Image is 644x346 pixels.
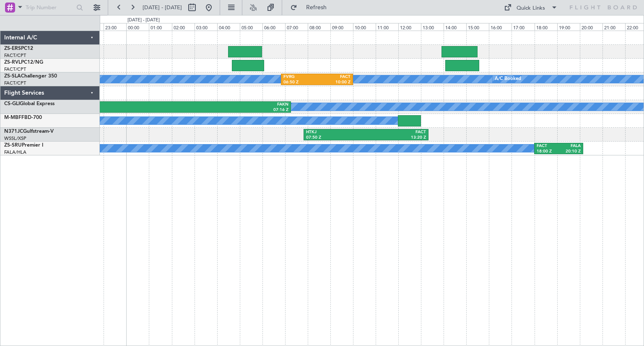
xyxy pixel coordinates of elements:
div: 13:20 Z [366,135,426,141]
div: 15:00 [466,23,489,31]
a: FALA/HLA [4,149,26,155]
div: 10:00 [353,23,376,31]
button: Refresh [286,1,337,14]
button: Quick Links [500,1,562,14]
div: 11:00 [376,23,398,31]
div: 13:00 [421,23,444,31]
div: 03:00 [195,23,217,31]
div: 12:00 [398,23,421,31]
div: 19:00 [557,23,580,31]
div: FVRG [283,74,317,80]
div: 10:00 Z [317,80,351,85]
span: CS-GLI [4,101,20,106]
span: M-MBFF [4,115,24,120]
div: 09:00 [330,23,353,31]
div: Quick Links [517,4,545,13]
div: 00:00 [126,23,149,31]
div: FALA [558,143,581,149]
span: ZS-RVL [4,60,21,65]
a: FACT/CPT [4,66,26,72]
a: ZS-SLAChallenger 350 [4,74,57,79]
div: 17:00 [512,23,534,31]
input: Trip Number [26,1,74,14]
div: 07:16 Z [145,107,288,113]
a: CS-GLIGlobal Express [4,101,55,106]
span: N371JC [4,129,23,134]
div: A/C Booked [495,73,521,85]
div: 07:50 Z [306,135,366,141]
div: 05:00 [240,23,262,31]
div: 21:00 [602,23,625,31]
div: FACT [317,74,351,80]
div: 07:00 [285,23,308,31]
div: 08:00 [308,23,330,31]
span: Refresh [299,5,334,10]
span: ZS-ERS [4,46,21,51]
a: N371JCGulfstream-V [4,129,54,134]
div: HTKJ [306,129,366,135]
a: FACT/CPT [4,80,26,86]
div: 01:00 [149,23,171,31]
div: 04:00 [217,23,240,31]
div: 20:10 Z [558,149,581,155]
span: [DATE] - [DATE] [143,4,182,11]
a: M-MBFFBD-700 [4,115,42,120]
div: [DATE] - [DATE] [127,17,160,24]
a: ZS-SRUPremier I [4,143,43,148]
a: ZS-ERSPC12 [4,46,33,51]
div: 23:00 [104,23,126,31]
div: FACT [537,143,559,149]
div: FAKN [145,102,288,108]
a: FACT/CPT [4,52,26,59]
span: ZS-SLA [4,74,21,79]
div: FACT [366,129,426,135]
div: 18:00 Z [537,149,559,155]
div: 14:00 [444,23,466,31]
div: 18:00 [535,23,557,31]
a: WSSL/XSP [4,135,26,142]
span: ZS-SRU [4,143,22,148]
div: 20:00 [580,23,602,31]
div: 06:50 Z [283,80,317,85]
div: 06:00 [262,23,285,31]
a: ZS-RVLPC12/NG [4,60,43,65]
div: 16:00 [489,23,512,31]
div: 02:00 [172,23,195,31]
